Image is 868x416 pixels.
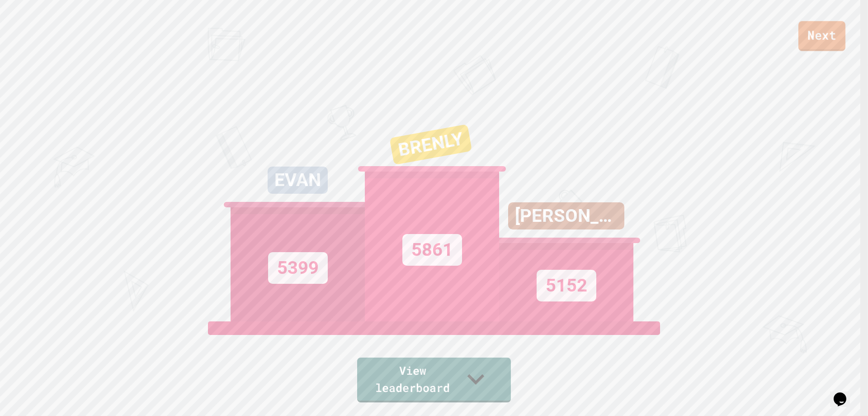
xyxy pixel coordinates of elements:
div: 5152 [537,270,596,301]
a: Next [798,21,845,51]
div: BRENLY [389,124,472,165]
a: View leaderboard [357,358,511,402]
div: [PERSON_NAME] [508,202,624,230]
div: 5861 [402,234,462,266]
div: 5399 [268,252,328,284]
div: EVAN [268,167,328,194]
iframe: chat widget [830,380,859,407]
